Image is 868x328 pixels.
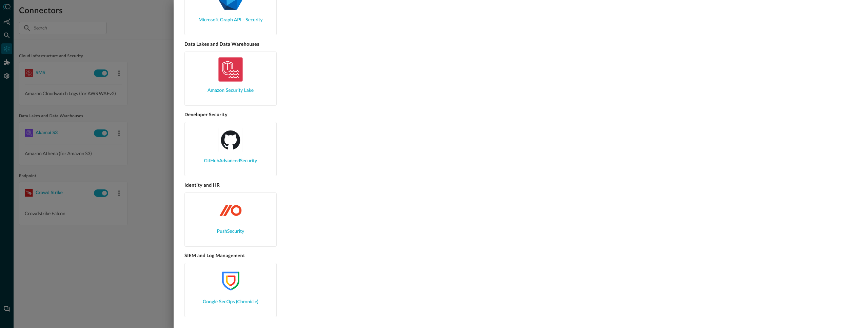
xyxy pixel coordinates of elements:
[218,128,243,152] img: Github.svg
[208,87,254,94] span: Amazon Security Lake
[218,57,243,82] img: AWSSecurityLake.svg
[198,17,263,24] span: Microsoft Graph API - Security
[184,182,857,192] h5: Identity and HR
[184,252,857,263] h5: SIEM and Log Management
[203,299,258,306] span: Google SecOps (Chronicle)
[218,198,243,223] img: PushSecurity.svg
[218,269,243,293] img: GoogleSecOps.svg
[204,158,257,165] span: GitHubAdvancedSecurity
[184,111,857,122] h5: Developer Security
[184,41,857,52] h5: Data Lakes and Data Warehouses
[217,228,244,235] span: PushSecurity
